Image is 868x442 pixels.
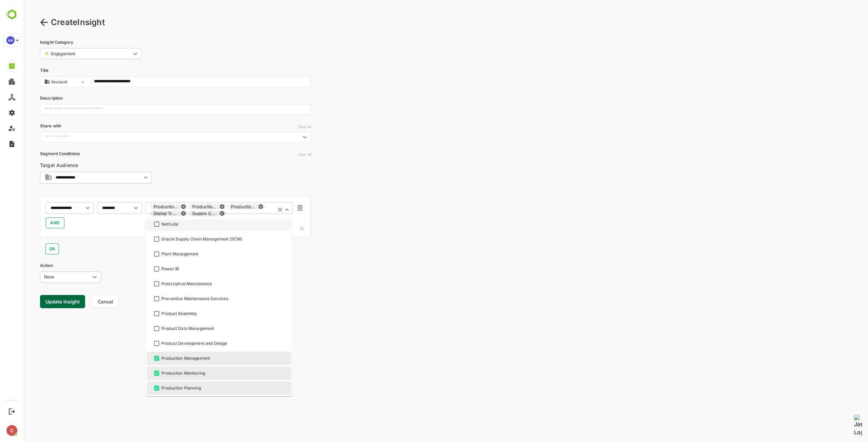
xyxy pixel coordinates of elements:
div: 9A [6,36,15,44]
span: AND [26,219,36,227]
div: Power BI [138,266,155,272]
p: Create Insight [27,16,81,28]
button: Update Insight [16,295,61,308]
div: None [16,271,77,282]
img: BambooboxLogoMark.f1c84d78b4c51b1a7b5f700c9845e183.svg [3,8,21,21]
div: Production Monitoring [138,370,181,376]
div: Preventive Maintenance Services [138,296,204,302]
div: Production Monitoring [165,204,202,209]
button: Open [277,133,285,141]
div: Engagement [16,48,118,59]
p: Description [16,95,288,101]
div: Production Management [204,204,241,209]
div: Supply Chain Design [165,211,202,216]
div: Production Planning [126,204,164,209]
div: Product Data Management [138,325,191,332]
p: Insight Category [16,39,288,45]
p: Action [16,262,288,269]
div: Production Monitoring [165,205,193,209]
div: C [6,425,17,436]
div: Digital Transformation [126,211,164,216]
button: Cancel [68,295,95,308]
button: Open [60,204,68,212]
button: OR [22,244,35,254]
div: Production Management [204,205,232,209]
p: Share with [16,123,288,129]
span: OR [26,245,31,253]
div: Prescriptive Maintenance [138,281,189,287]
button: Logout [7,407,16,416]
div: Plant Management [138,251,175,257]
div: Oracle Supply Chain Management (SCM) [138,236,218,242]
div: Production Planning [138,385,177,391]
h6: Target Audience [16,163,77,171]
button: Clear [253,206,260,213]
button: Open [108,204,116,212]
div: Supply Chain Design [165,211,193,215]
div: Digital Transformation [126,211,154,215]
div: Clear All [274,152,288,156]
div: Product Assembly [138,311,173,317]
div: NetSuite [138,221,155,227]
div: Product Development and Design [138,340,204,346]
span: Account [27,79,44,85]
p: Title [16,67,288,73]
div: Production Planning [126,205,154,209]
button: Close [259,206,267,213]
button: Open [118,174,126,181]
p: Segment Conditions [16,151,288,157]
button: AND [22,217,41,228]
div: Clear All [274,125,288,129]
div: Production Management [138,355,186,361]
